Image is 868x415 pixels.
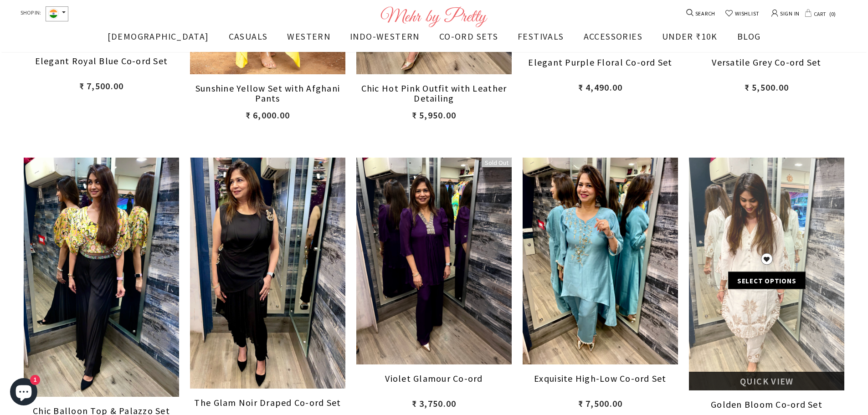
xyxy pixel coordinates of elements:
a: INDO-WESTERN [350,29,420,51]
span: INDO-WESTERN [350,31,420,42]
a: Golden Bloom Co-ord Set [689,158,844,391]
span: Exquisite High-Low Co-ord Set [534,373,667,384]
span: SIGN IN [778,7,800,19]
span: SHOP IN: [21,6,41,21]
span: CASUALS [229,31,268,42]
img: Exquisite High-Low Co-ord Set [523,158,678,365]
a: CART 0 [805,8,837,19]
a: WISHLIST [725,9,760,19]
img: Violet Glamour Co-ord [356,158,512,365]
span: 0 [827,8,837,19]
a: Versatile Grey Co-ord Set [689,57,844,80]
a: FESTIVALS [518,29,564,51]
a: BLOG [737,29,761,51]
span: BLOG [737,31,761,42]
span: SEARCH [694,9,716,19]
span: CART [812,8,827,19]
span: FESTIVALS [518,31,564,42]
span: WESTERN [287,31,330,42]
span: The Glam Noir Draped Co-ord Set [194,397,341,408]
a: UNDER ₹10K [662,29,718,51]
span: ₹ 4,490.00 [578,82,623,93]
span: ₹ 5,950.00 [412,109,457,121]
a: Exquisite High-Low Co-ord Set [523,374,678,396]
span: UNDER ₹10K [662,31,718,42]
span: Violet Glamour Co-ord [385,373,483,384]
a: CO-ORD SETS [439,29,498,51]
a: Sunshine Yellow Set with Afghani Pants [190,83,345,108]
span: ₹ 7,500.00 [578,398,623,409]
span: WISHLIST [733,9,760,19]
a: Quick View [689,372,844,390]
a: Violet Glamour Co-ord [356,374,512,396]
span: ₹ 5,500.00 [745,82,789,93]
span: ACCESSORIES [584,31,642,42]
span: ₹ 3,750.00 [412,398,457,409]
a: CASUALS [229,29,268,51]
img: Chic Balloon Top & Palazzo Set [24,158,179,365]
a: Select options [728,272,806,289]
span: [DEMOGRAPHIC_DATA] [108,31,209,42]
a: [DEMOGRAPHIC_DATA] [108,29,209,51]
span: Elegant Royal Blue Co-ord Set [35,55,168,67]
span: Chic Hot Pink Outfit with Leather Detailing [361,82,507,104]
span: Versatile Grey Co-ord Set [712,56,822,68]
span: CO-ORD SETS [439,31,498,42]
inbox-online-store-chat: Shopify online store chat [7,378,40,408]
a: ACCESSORIES [584,29,642,51]
img: The Glam Noir Draped Co-ord Set [190,158,345,389]
span: Elegant Purple Floral Co-ord Set [528,56,672,68]
a: Chic Hot Pink Outfit with Leather Detailing [356,83,512,108]
span: ₹ 7,500.00 [79,80,124,92]
span: Quick View [740,375,794,387]
a: SIGN IN [771,6,800,20]
a: Elegant Royal Blue Co-ord Set [24,56,179,79]
span: Sunshine Yellow Set with Afghani Pants [195,82,340,104]
a: WESTERN [287,29,330,51]
span: Golden Bloom Co-ord Set [711,399,822,410]
a: Elegant Purple Floral Co-ord Set [523,57,678,80]
img: Logo Footer [380,6,488,27]
a: SEARCH [687,9,716,19]
span: ₹ 6,000.00 [246,109,290,121]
